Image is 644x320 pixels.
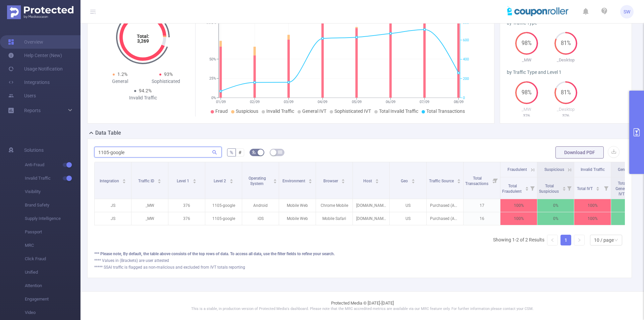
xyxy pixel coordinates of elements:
[209,57,216,61] tspan: 50%
[193,178,197,182] div: Sort
[507,106,546,113] p: _MW
[502,184,523,194] span: Total Fraudulent
[97,306,627,312] p: This is a stable, in production version of Protected Media's dashboard. Please note that the MRC ...
[139,88,152,93] span: 94.2%
[500,199,537,212] p: 100%
[80,291,644,320] footer: Protected Media © [DATE]-[DATE]
[205,199,242,212] p: 1105-google
[158,178,161,180] i: icon: caret-up
[25,212,80,225] span: Supply Intelligence
[250,100,260,104] tspan: 02/09
[24,104,41,117] a: Reports
[565,177,574,199] i: Filter menu
[341,178,345,180] i: icon: caret-up
[401,179,409,183] span: Geo
[615,181,629,196] span: Total General IVT
[8,89,36,102] a: Users
[493,235,544,245] li: Showing 1-2 of 2 Results
[427,212,463,225] p: Purchased (Affiliate)
[411,178,415,182] div: Sort
[94,251,625,257] div: *** Please note, By default, the table above consists of the top rows of data. To access all data...
[177,179,190,183] span: Level 1
[525,186,529,190] div: Sort
[574,235,585,245] li: Next Page
[100,179,120,183] span: Integration
[8,76,50,89] a: Integrations
[334,108,371,114] span: Sophisticated IVT
[211,96,216,100] tspan: 0%
[596,186,600,190] div: Sort
[95,199,131,212] p: JS
[507,69,625,76] div: by Traffic Type and Level 1
[94,147,222,157] input: Search...
[25,198,80,212] span: Brand Safety
[507,57,546,63] p: _MW
[25,266,80,279] span: Unified
[229,181,233,183] i: icon: caret-down
[463,77,469,81] tspan: 200
[463,38,469,42] tspan: 600
[515,90,538,95] span: 98%
[302,108,326,114] span: General IVT
[168,199,205,212] p: 376
[323,179,339,183] span: Browser
[229,178,233,182] div: Sort
[341,178,345,182] div: Sort
[457,181,461,183] i: icon: caret-down
[427,199,463,212] p: Purchased (Affiliate)
[25,279,80,292] span: Attention
[117,72,127,77] span: 1.2%
[547,235,558,245] li: Previous Page
[420,100,429,104] tspan: 07/09
[386,100,395,104] tspan: 06/09
[491,162,500,199] i: Filter menu
[25,252,80,266] span: Click Fraud
[216,100,226,104] tspan: 01/09
[273,181,277,183] i: icon: caret-down
[131,199,168,212] p: _MW
[596,186,600,188] i: icon: caret-up
[138,179,155,183] span: Traffic ID
[236,108,258,114] span: Suspicious
[554,90,577,95] span: 81%
[229,178,233,180] i: icon: caret-up
[131,212,168,225] p: _MW
[463,57,469,62] tspan: 400
[618,167,638,172] span: General IVT
[546,57,585,63] p: _Desktop
[94,264,625,270] div: ***** SSAI traffic is flagged as non-malicious and excluded from IVT totals reporting
[411,178,415,180] i: icon: caret-up
[363,179,373,183] span: Host
[8,35,43,49] a: Overview
[25,292,80,306] span: Engagement
[454,100,464,104] tspan: 08/09
[8,62,63,76] a: Usage Notification
[577,238,581,242] i: icon: right
[309,178,312,180] i: icon: caret-up
[8,49,62,62] a: Help Center (New)
[266,108,294,114] span: Invalid Traffic
[554,41,577,46] span: 81%
[95,129,121,137] h2: Data Table
[206,21,216,25] tspan: 99.5%
[25,185,80,198] span: Visibility
[122,178,126,182] div: Sort
[375,178,379,182] div: Sort
[546,112,585,119] p: 376
[279,212,316,225] p: Mobile Web
[537,212,574,225] p: 0%
[24,108,41,113] span: Reports
[230,150,233,155] span: %
[95,212,131,225] p: JS
[205,212,242,225] p: 1105-google
[273,178,277,180] i: icon: caret-up
[624,5,630,18] span: SW
[122,178,126,180] i: icon: caret-up
[562,186,566,188] i: icon: caret-up
[242,212,279,225] p: iOS
[168,212,205,225] p: 376
[577,186,594,191] span: Total IVT
[7,5,73,19] img: Protected Media
[561,235,571,245] a: 1
[316,199,353,212] p: Chrome Mobile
